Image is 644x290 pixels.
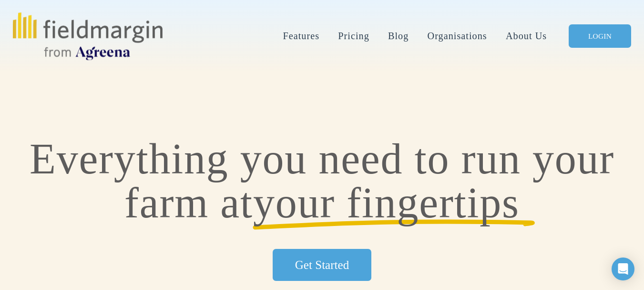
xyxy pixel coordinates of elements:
[283,29,319,43] span: Features
[253,179,520,226] span: your fingertips
[338,28,369,43] a: Pricing
[30,135,626,226] span: Everything you need to run your farm at
[506,28,547,43] a: About Us
[612,258,634,280] div: Open Intercom Messenger
[13,12,163,60] img: fieldmargin.com
[388,28,409,43] a: Blog
[428,28,487,43] a: Organisations
[273,249,371,281] a: Get Started
[569,24,631,48] a: LOGIN
[283,28,319,43] a: folder dropdown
